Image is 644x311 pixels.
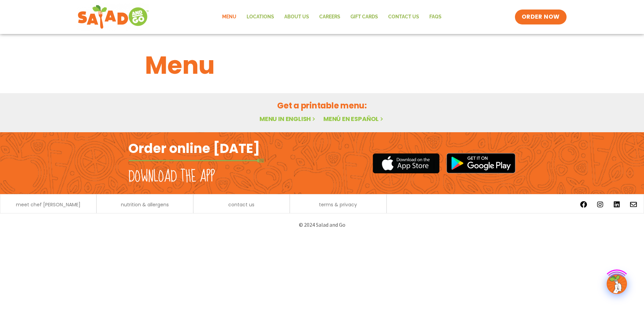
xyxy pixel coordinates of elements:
[128,140,260,157] h2: Order online [DATE]
[373,152,440,174] img: appstore
[515,10,567,24] a: ORDER NOW
[319,202,357,207] a: terms & privacy
[241,9,279,25] a: Locations
[314,9,345,25] a: Careers
[279,9,314,25] a: About Us
[424,9,447,25] a: FAQs
[121,202,169,207] a: nutrition & allergens
[323,115,384,123] a: Menú en español
[77,3,149,31] img: new-SAG-logo-768×292
[145,47,499,84] h1: Menu
[217,9,241,25] a: Menu
[132,220,512,229] p: © 2024 Salad and Go
[228,202,254,207] a: contact us
[260,115,317,123] a: Menu in English
[446,153,516,173] img: google_play
[128,159,264,162] img: fork
[217,9,447,25] nav: Menu
[128,167,215,186] h2: Download the app
[345,9,383,25] a: GIFT CARDS
[383,9,424,25] a: Contact Us
[522,13,560,21] span: ORDER NOW
[145,100,499,111] h2: Get a printable menu:
[16,202,80,207] a: meet chef [PERSON_NAME]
